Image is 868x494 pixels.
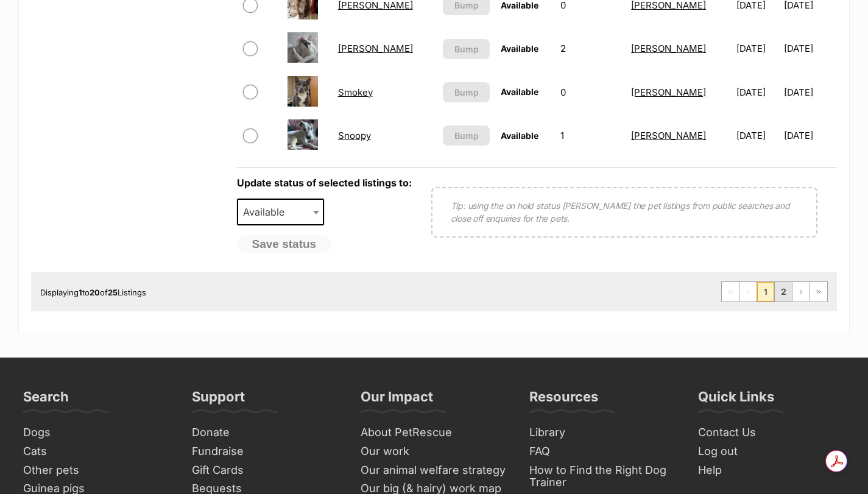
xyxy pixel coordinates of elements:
[237,177,412,189] label: Update status of selected listings to:
[757,282,774,302] span: Page 1
[192,388,245,412] h3: Support
[187,442,344,461] a: Fundraise
[693,442,850,461] a: Log out
[784,115,836,157] td: [DATE]
[237,235,332,254] button: Save status
[693,461,850,480] a: Help
[722,282,739,302] span: First page
[556,27,625,69] td: 2
[792,282,810,302] a: Next page
[631,43,706,54] a: [PERSON_NAME]
[556,71,625,113] td: 0
[356,442,512,461] a: Our work
[810,282,827,302] a: Last page
[238,203,297,221] span: Available
[18,423,175,442] a: Dogs
[356,461,512,480] a: Our animal welfare strategy
[361,388,433,412] h3: Our Impact
[698,388,774,412] h3: Quick Links
[40,288,146,297] span: Displaying to of Listings
[524,461,681,492] a: How to Find the Right Dog Trainer
[732,115,783,157] td: [DATE]
[187,461,344,480] a: Gift Cards
[443,125,490,146] button: Bump
[556,115,625,157] td: 1
[732,71,783,113] td: [DATE]
[784,71,836,113] td: [DATE]
[443,39,490,59] button: Bump
[501,86,538,97] span: Available
[338,86,373,98] a: Smokey
[775,282,792,302] a: Page 2
[732,27,783,69] td: [DATE]
[721,281,828,302] nav: Pagination
[501,43,538,54] span: Available
[631,130,706,141] a: [PERSON_NAME]
[451,199,798,225] p: Tip: using the on hold status [PERSON_NAME] the pet listings from public searches and close off e...
[90,288,100,297] strong: 20
[338,43,413,54] a: [PERSON_NAME]
[18,461,175,480] a: Other pets
[23,388,69,412] h3: Search
[524,442,681,461] a: FAQ
[18,442,175,461] a: Cats
[454,129,479,142] span: Bump
[79,288,82,297] strong: 1
[739,282,757,302] span: Previous page
[529,388,598,412] h3: Resources
[237,199,325,225] span: Available
[108,288,118,297] strong: 25
[338,130,371,141] a: Snoopy
[693,423,850,442] a: Contact Us
[784,27,836,69] td: [DATE]
[631,86,706,98] a: [PERSON_NAME]
[454,86,479,99] span: Bump
[356,423,512,442] a: About PetRescue
[501,130,538,141] span: Available
[524,423,681,442] a: Library
[454,43,479,55] span: Bump
[443,82,490,102] button: Bump
[187,423,344,442] a: Donate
